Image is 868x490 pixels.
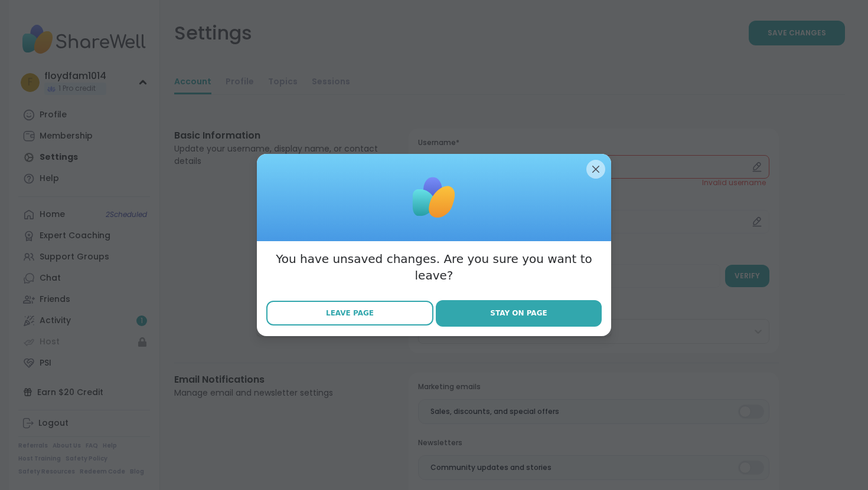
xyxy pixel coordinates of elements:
span: Leave Page [326,308,374,318]
img: ShareWell Logomark [404,168,464,227]
button: Leave Page [266,301,433,325]
span: Stay on Page [490,308,547,318]
button: Stay on Page [436,300,602,327]
h3: You have unsaved changes. Are you sure you want to leave? [266,251,602,284]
